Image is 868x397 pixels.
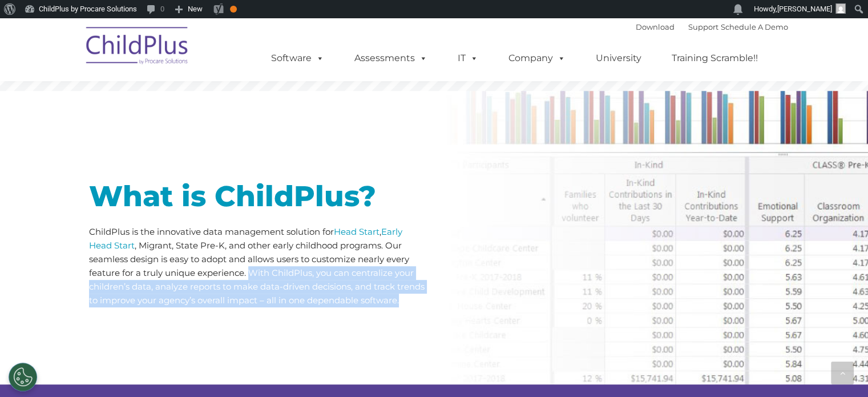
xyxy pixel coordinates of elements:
[9,363,37,391] button: Cookies Settings
[334,226,380,237] a: Head Start
[721,22,788,31] a: Schedule A Demo
[636,22,675,31] a: Download
[660,47,769,70] a: Training Scramble!!
[80,19,195,76] img: ChildPlus by Procare Solutions
[636,22,788,31] font: |
[260,47,336,70] a: Software
[584,47,653,70] a: University
[497,47,577,70] a: Company
[688,22,718,31] a: Support
[682,274,868,397] iframe: Chat Widget
[343,47,439,70] a: Assessments
[777,5,832,13] span: [PERSON_NAME]
[89,225,426,307] p: ChildPlus is the innovative data management solution for , , Migrant, State Pre-K, and other earl...
[89,182,426,211] h1: What is ChildPlus?
[230,6,237,13] div: OK
[89,226,402,251] a: Early Head Start
[446,47,490,70] a: IT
